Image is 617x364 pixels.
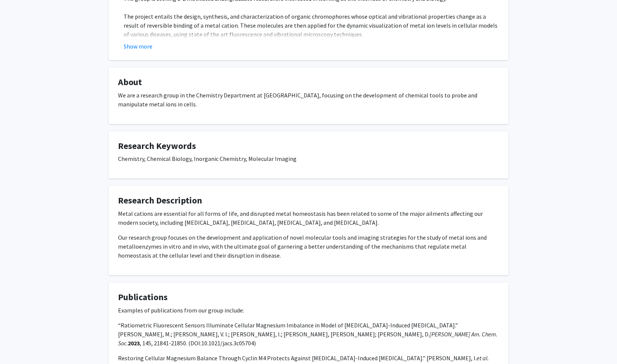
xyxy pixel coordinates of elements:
[118,195,499,206] h4: Research Description
[118,91,499,109] p: We are a research group in the Chemistry Department at [GEOGRAPHIC_DATA], focusing on the develop...
[124,12,499,39] p: The project entails the design, synthesis, and characterization of organic chromophores whose opt...
[118,330,497,347] em: [PERSON_NAME] Am. Chem. Soc
[118,209,499,227] p: Metal cations are essential for all forms of life, and disrupted metal homeostasis has been relat...
[128,339,140,347] strong: 2023
[118,321,499,348] p: “Ratiometric Fluorescent Sensors Illuminate Cellular Magnesium Imbalance in Model of [MEDICAL_DAT...
[118,141,499,152] h4: Research Keywords
[6,330,32,358] iframe: Chat
[118,154,499,163] p: Chemistry, Chemical Biology, Inorganic Chemistry, Molecular Imaging
[477,354,489,362] em: et al.
[118,306,499,315] p: Examples of publications from our group include:
[118,233,499,260] p: Our research group focuses on the development and application of novel molecular tools and imagin...
[118,292,499,303] h4: Publications
[118,77,499,88] h4: About
[124,42,152,51] button: Show more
